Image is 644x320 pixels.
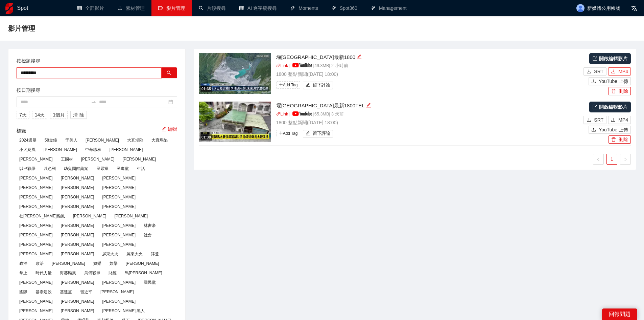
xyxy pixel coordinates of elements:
[99,279,138,286] span: [PERSON_NAME]
[17,174,55,182] span: [PERSON_NAME]
[17,231,55,239] span: [PERSON_NAME]
[17,203,55,210] span: [PERSON_NAME]
[609,135,631,144] button: delete刪除
[70,212,109,220] span: [PERSON_NAME]
[8,23,35,34] span: 影片管理
[91,99,96,105] span: swap-right
[58,184,97,191] span: [PERSON_NAME]
[306,83,310,88] span: edit
[94,165,111,172] span: 民眾黨
[332,5,357,11] a: thunderboltSpot360
[17,250,55,258] span: [PERSON_NAME]
[589,102,631,112] a: 開啟編輯影片
[58,241,97,248] span: [PERSON_NAME]
[35,111,40,119] span: 14
[78,155,117,163] span: [PERSON_NAME]
[602,308,637,320] div: 回報問題
[58,250,97,258] span: [PERSON_NAME]
[58,279,97,286] span: [PERSON_NAME]
[57,269,79,277] span: 海葵颱風
[279,83,283,87] span: plus
[276,63,281,68] span: link
[279,131,283,135] span: plus
[58,307,97,315] span: [PERSON_NAME]
[122,269,165,277] span: 馬[PERSON_NAME]
[32,111,48,119] button: 14天
[606,154,617,165] li: 1
[306,131,310,136] span: edit
[124,136,146,144] span: 大直塌陷
[357,53,362,61] div: 編輯
[19,111,22,119] span: 7
[123,260,162,267] span: [PERSON_NAME]
[17,307,55,315] span: [PERSON_NAME]
[17,155,55,163] span: [PERSON_NAME]
[199,102,271,142] img: 3ac02e30-637d-4b13-bc40-e4e6bd34b723.jpg
[17,288,30,296] span: 國際
[99,203,138,210] span: [PERSON_NAME]
[162,126,177,132] a: 編輯
[166,5,185,11] span: 影片管理
[593,105,597,109] span: export
[91,260,104,267] span: 娛樂
[99,298,138,305] span: [PERSON_NAME]
[63,136,80,144] span: 于美人
[199,53,271,94] img: b2c00677-8317-4b67-9a1c-30d508874238.jpg
[99,184,138,191] span: [PERSON_NAME]
[77,288,95,296] span: 習近平
[118,5,145,11] a: upload素材管理
[599,126,628,133] span: YouTube 上傳
[276,111,582,118] p: | | 65.3 MB | 3 天前
[58,298,97,305] span: [PERSON_NAME]
[290,5,318,11] a: thunderboltMoments
[106,269,119,277] span: 財經
[91,99,96,105] span: to
[158,6,163,10] span: video-camera
[161,67,177,78] button: search
[611,89,616,94] span: delete
[17,269,30,277] span: 拳上
[611,137,616,143] span: delete
[200,86,212,92] div: 01:35
[200,134,212,140] div: 01:39
[99,250,121,258] span: 屏東大火
[58,203,97,210] span: [PERSON_NAME]
[607,154,617,164] a: 1
[591,127,596,133] span: upload
[17,193,55,201] span: [PERSON_NAME]
[167,70,171,76] span: search
[41,165,58,172] span: 以色列
[239,5,277,11] a: tableAI 逐字稿搜尋
[292,111,312,116] img: yt_logo_rgb_light.a676ea31.png
[276,130,301,137] span: Add Tag
[57,288,75,296] span: 基進黨
[292,63,312,67] img: yt_logo_rgb_light.a676ea31.png
[608,67,631,76] button: downloadMP4
[17,222,55,229] span: [PERSON_NAME]
[583,116,606,124] button: downloadSRT
[58,174,97,182] span: [PERSON_NAME]
[594,116,603,124] span: SRT
[593,56,597,61] span: export
[134,165,148,172] span: 生活
[366,103,371,108] span: edit
[58,193,97,201] span: [PERSON_NAME]
[33,260,46,267] span: 政治
[199,5,226,11] a: search片段搜尋
[357,54,362,59] span: edit
[17,298,55,305] span: [PERSON_NAME]
[141,231,154,239] span: 社會
[594,68,603,75] span: SRT
[98,288,137,296] span: [PERSON_NAME]
[17,184,55,191] span: [PERSON_NAME]
[33,288,54,296] span: 基泰建設
[148,250,162,258] span: 拜登
[49,260,88,267] span: [PERSON_NAME]
[17,260,30,267] span: 政治
[5,3,13,14] img: logo
[99,193,138,201] span: [PERSON_NAME]
[99,222,138,229] span: [PERSON_NAME]
[593,154,604,165] button: left
[114,165,132,172] span: 民進黨
[41,146,80,153] span: [PERSON_NAME]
